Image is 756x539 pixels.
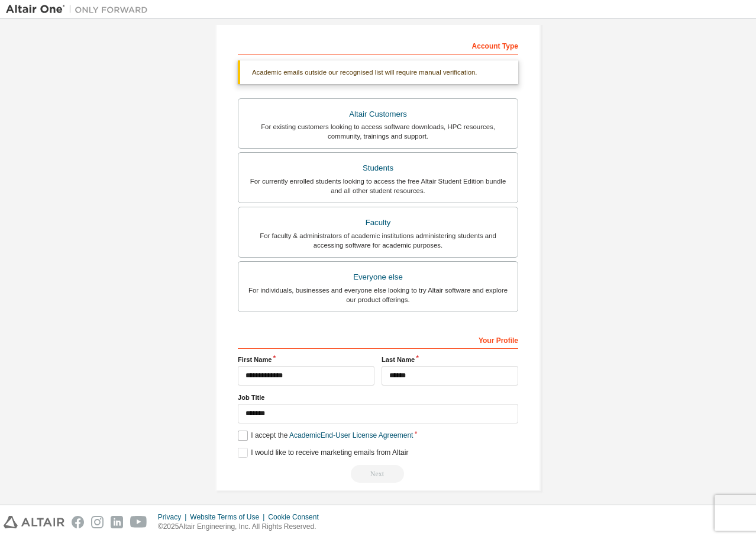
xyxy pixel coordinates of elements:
img: Altair One [6,4,154,15]
img: altair_logo.svg [4,516,64,528]
div: Students [245,160,511,177]
div: Privacy [158,512,190,522]
div: Website Terms of Use [190,512,268,522]
div: Account Type [238,36,518,54]
img: linkedin.svg [111,516,123,528]
label: Job Title [238,393,518,402]
img: youtube.svg [130,516,147,528]
a: Academic End-User License Agreement [289,431,413,439]
div: For faculty & administrators of academic institutions administering students and accessing softwa... [245,231,511,250]
div: For individuals, businesses and everyone else looking to try Altair software and explore our prod... [245,285,511,304]
div: Academic emails outside our recognised list will require manual verification. [238,60,518,84]
div: Read and acccept EULA to continue [238,465,518,483]
label: Last Name [382,355,518,364]
div: Altair Customers [245,106,511,123]
img: instagram.svg [91,516,104,528]
div: For currently enrolled students looking to access the free Altair Student Edition bundle and all ... [245,177,511,195]
p: © 2025 Altair Engineering, Inc. All Rights Reserved. [158,522,326,532]
label: I would like to receive marketing emails from Altair [238,448,408,458]
div: Faculty [245,214,511,231]
div: Cookie Consent [268,512,325,522]
label: First Name [238,355,374,364]
div: For existing customers looking to access software downloads, HPC resources, community, trainings ... [245,122,511,141]
label: I accept the [238,431,413,441]
div: Your Profile [238,330,518,349]
div: Everyone else [245,269,511,285]
img: facebook.svg [72,516,84,528]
